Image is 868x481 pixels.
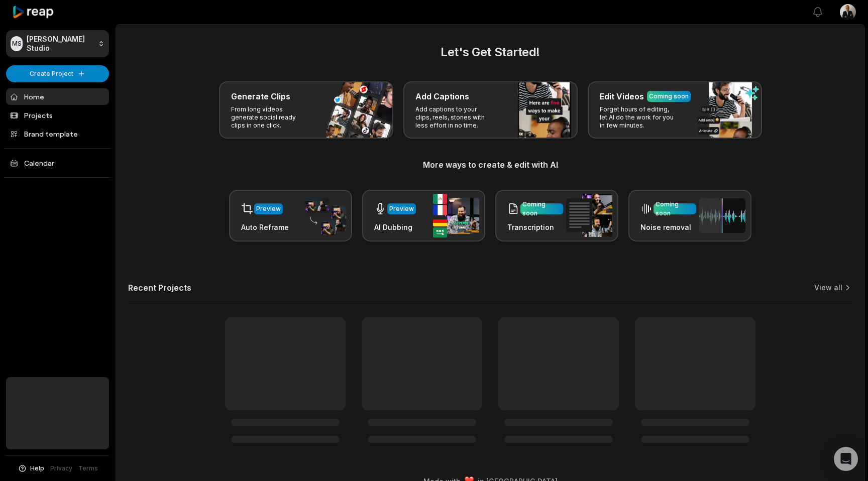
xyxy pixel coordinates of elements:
[6,65,109,82] button: Create Project
[50,464,72,473] a: Privacy
[834,447,858,471] div: Open Intercom Messenger
[78,464,98,473] a: Terms
[600,90,644,102] h3: Edit Videos
[6,107,109,124] a: Projects
[656,200,694,218] div: Coming soon
[128,43,852,61] h2: Let's Get Started!
[389,204,414,213] div: Preview
[566,194,612,237] img: transcription.png
[699,198,745,233] img: noise_removal.png
[231,90,290,102] h3: Generate Clips
[6,88,109,105] a: Home
[128,159,852,171] h3: More ways to create & edit with AI
[300,196,346,235] img: auto_reframe.png
[6,155,109,171] a: Calendar
[649,92,689,101] div: Coming soon
[241,222,289,232] h3: Auto Reframe
[231,105,309,130] p: From long videos generate social ready clips in one click.
[30,464,44,473] span: Help
[18,464,44,473] button: Help
[600,105,678,130] p: Forget hours of editing, let AI do the work for you in few minutes.
[522,200,561,218] div: Coming soon
[6,126,109,142] a: Brand template
[433,194,479,237] img: ai_dubbing.png
[814,283,842,293] a: View all
[128,283,191,293] h2: Recent Projects
[415,105,493,130] p: Add captions to your clips, reels, stories with less effort in no time.
[256,204,281,213] div: Preview
[507,222,563,232] h3: Transcription
[11,36,23,51] div: MS
[374,222,416,232] h3: AI Dubbing
[27,35,94,53] p: [PERSON_NAME] Studio
[640,222,696,232] h3: Noise removal
[415,90,469,102] h3: Add Captions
